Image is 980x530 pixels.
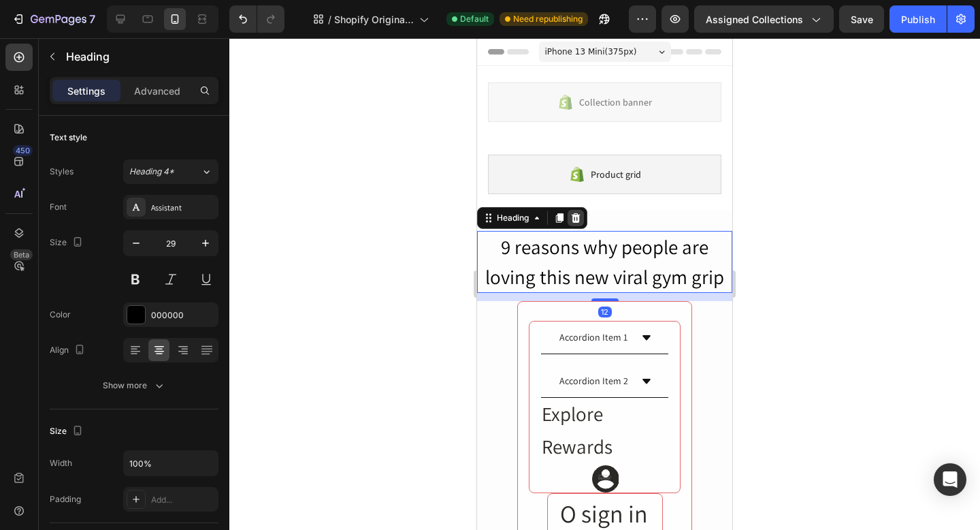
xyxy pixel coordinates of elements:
[839,5,884,33] button: Save
[334,12,414,27] span: Shopify Original Collection Template
[134,84,180,98] p: Advanced
[50,234,86,252] div: Size
[901,12,935,27] div: Publish
[229,5,284,33] div: Undo/Redo
[50,493,81,505] div: Padding
[50,131,87,144] div: Text style
[50,341,88,360] div: Align
[5,5,101,33] button: 7
[477,38,732,530] iframe: Design area
[66,48,213,65] p: Heading
[460,13,489,25] span: Default
[10,249,33,260] div: Beta
[328,12,331,27] span: /
[694,5,834,33] button: Assigned Collections
[50,201,67,213] div: Font
[151,309,215,322] div: 000000
[851,14,873,25] span: Save
[82,456,174,495] h2: O sign in
[50,422,86,441] div: Size
[934,463,966,496] div: Open Intercom Messenger
[151,202,215,214] div: Assistant
[103,379,166,392] div: Show more
[50,309,71,321] div: Color
[889,5,947,33] button: Publish
[67,84,105,98] p: Settings
[50,166,73,178] div: Styles
[151,494,215,506] div: Add...
[89,11,95,27] p: 7
[706,12,803,27] span: Assigned Collections
[124,451,218,476] input: Auto
[123,159,218,184] button: Heading 4*
[513,13,583,25] span: Need republishing
[50,457,72,469] div: Width
[13,145,33,156] div: 450
[129,166,174,178] span: Heading 4*
[50,373,218,398] button: Show more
